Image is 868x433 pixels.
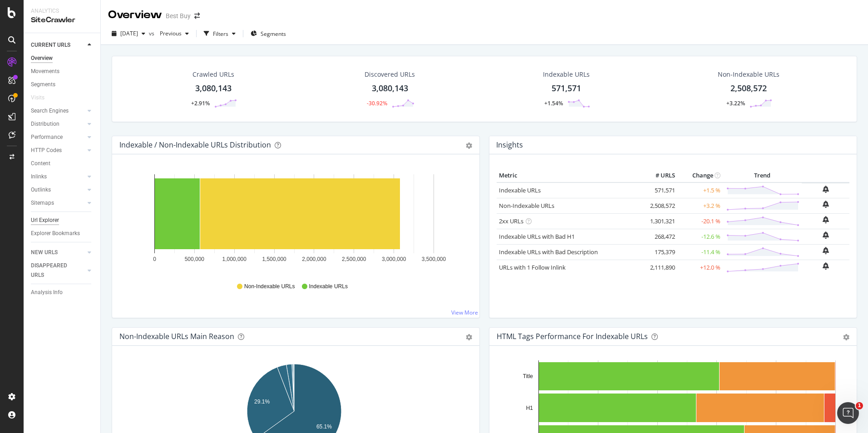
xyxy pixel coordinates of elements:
text: 3,000,000 [382,256,406,262]
th: Metric [497,169,641,182]
div: Outlinks [31,185,51,195]
a: Content [31,159,94,168]
h4: Insights [496,139,523,151]
a: Analysis Info [31,288,94,297]
text: H1 [526,405,533,411]
button: Filters [200,26,239,41]
div: HTTP Codes [31,146,62,155]
a: Non-Indexable URLs [499,202,554,210]
div: Inlinks [31,172,47,182]
a: Indexable URLs with Bad H1 [499,232,575,241]
span: 2025 Sep. 2nd [120,30,138,37]
td: -11.4 % [677,244,723,260]
svg: A chart. [119,169,469,274]
td: +12.0 % [677,260,723,275]
text: 29.1% [254,399,270,405]
div: Crawled URLs [192,70,234,79]
a: Segments [31,80,94,89]
td: 1,301,321 [641,213,677,229]
div: bell-plus [823,216,829,223]
span: 1 [856,402,863,409]
div: +3.22% [726,99,745,107]
a: DISAPPEARED URLS [31,261,85,280]
a: Url Explorer [31,216,94,225]
text: 3,500,000 [422,256,446,262]
text: 500,000 [185,256,205,262]
td: -20.1 % [677,213,723,229]
a: URLs with 1 Follow Inlink [499,263,566,271]
div: Discovered URLs [365,70,415,79]
span: Previous [156,30,182,37]
td: 2,111,890 [641,260,677,275]
div: DISAPPEARED URLS [31,261,77,280]
div: Analysis Info [31,288,63,297]
span: Indexable URLs [309,283,348,290]
a: NEW URLS [31,248,85,257]
a: Visits [31,93,54,103]
span: Segments [261,30,286,38]
div: Analytics [31,7,93,15]
div: Explorer Bookmarks [31,229,80,238]
div: bell-plus [823,201,829,208]
div: gear [843,334,849,340]
button: Previous [156,26,192,41]
div: Segments [31,80,55,89]
div: Best Buy [166,11,191,20]
div: Search Engines [31,106,69,116]
div: gear [466,143,472,149]
th: # URLS [641,169,677,182]
a: 2xx URLs [499,217,523,225]
div: Overview [108,7,162,23]
td: -12.6 % [677,229,723,244]
div: NEW URLS [31,248,58,257]
td: +3.2 % [677,198,723,213]
a: HTTP Codes [31,146,85,155]
div: bell-plus [823,247,829,254]
div: Filters [213,30,228,38]
td: 2,508,572 [641,198,677,213]
div: bell-plus [823,186,829,193]
button: Segments [247,26,290,41]
div: 3,080,143 [195,83,232,94]
a: Overview [31,54,94,63]
span: Non-Indexable URLs [244,283,295,290]
td: 268,472 [641,229,677,244]
div: gear [466,334,472,340]
div: bell-plus [823,231,829,239]
a: Explorer Bookmarks [31,229,94,238]
iframe: Intercom live chat [837,402,859,424]
a: Performance [31,133,85,142]
a: Indexable URLs with Bad Description [499,248,598,256]
div: Performance [31,133,63,142]
td: 175,379 [641,244,677,260]
div: 571,571 [552,83,581,94]
text: Title [523,373,533,379]
a: CURRENT URLS [31,40,85,50]
div: Url Explorer [31,216,59,225]
div: Visits [31,93,44,103]
div: 3,080,143 [372,83,408,94]
text: 65.1% [316,423,332,430]
a: Inlinks [31,172,85,182]
th: Trend [723,169,802,182]
button: [DATE] [108,26,149,41]
div: bell-plus [823,262,829,270]
div: Distribution [31,119,59,129]
td: +1.5 % [677,182,723,198]
text: 0 [153,256,156,262]
a: Distribution [31,119,85,129]
div: Content [31,159,50,168]
div: Movements [31,67,59,76]
div: Non-Indexable URLs [718,70,779,79]
a: Movements [31,67,94,76]
div: SiteCrawler [31,15,93,25]
a: View More [451,309,478,316]
div: 2,508,572 [730,83,767,94]
div: Sitemaps [31,198,54,208]
div: Non-Indexable URLs Main Reason [119,332,234,341]
a: Sitemaps [31,198,85,208]
span: vs [149,30,156,37]
td: 571,571 [641,182,677,198]
a: Outlinks [31,185,85,195]
text: 1,500,000 [262,256,286,262]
